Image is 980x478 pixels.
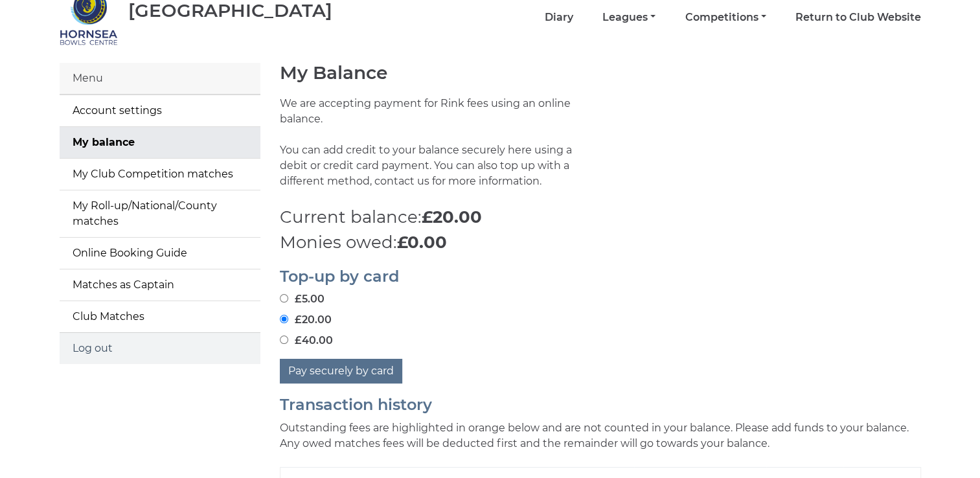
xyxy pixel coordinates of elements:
[280,291,325,307] label: £5.00
[280,333,333,348] label: £40.00
[280,396,921,413] h2: Transaction history
[795,10,921,25] a: Return to Club Website
[280,315,288,323] input: £20.00
[685,10,766,25] a: Competitions
[280,294,288,302] input: £5.00
[128,1,332,21] div: [GEOGRAPHIC_DATA]
[422,207,482,227] strong: £20.00
[60,238,260,269] a: Online Booking Guide
[60,63,260,95] div: Menu
[60,269,260,301] a: Matches as Captain
[280,96,591,205] p: We are accepting payment for Rink fees using an online balance. You can add credit to your balanc...
[280,205,921,230] p: Current balance:
[545,10,573,25] a: Diary
[280,230,921,255] p: Monies owed:
[60,333,260,364] a: Log out
[60,301,260,332] a: Club Matches
[280,420,921,451] p: Outstanding fees are highlighted in orange below and are not counted in your balance. Please add ...
[60,95,260,126] a: Account settings
[60,190,260,237] a: My Roll-up/National/County matches
[280,268,921,285] h2: Top-up by card
[280,359,402,383] button: Pay securely by card
[602,10,655,25] a: Leagues
[280,63,921,83] h1: My Balance
[280,336,288,344] input: £40.00
[397,232,447,253] strong: £0.00
[280,312,332,328] label: £20.00
[60,127,260,158] a: My balance
[60,159,260,190] a: My Club Competition matches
